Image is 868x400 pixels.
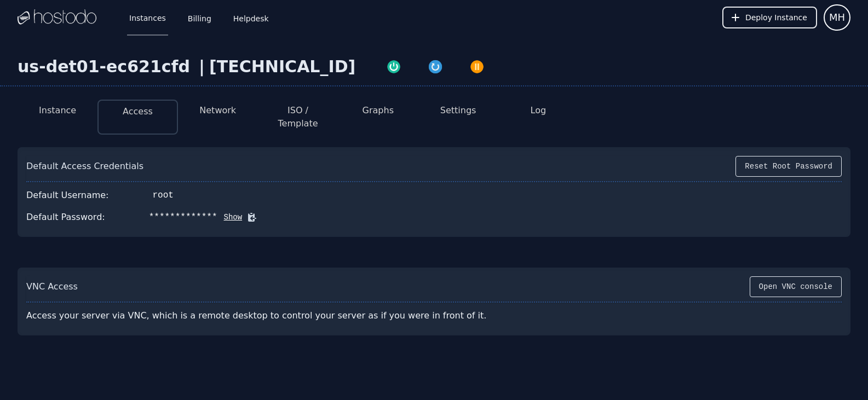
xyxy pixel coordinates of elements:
[26,160,143,173] div: Default Access Credentials
[750,276,842,297] button: Open VNC console
[456,57,498,74] button: Power Off
[722,7,817,28] button: Deploy Instance
[745,12,807,23] span: Deploy Instance
[194,57,209,77] div: |
[209,57,355,77] div: [TECHNICAL_ID]
[386,59,401,74] img: Power On
[26,305,517,327] div: Access your server via VNC, which is a remote desktop to control your server as if you were in fr...
[267,104,329,130] button: ISO / Template
[735,156,842,177] button: Reset Root Password
[428,59,443,74] img: Restart
[26,189,109,202] div: Default Username:
[415,57,456,74] button: Restart
[440,104,476,117] button: Settings
[18,9,96,26] img: Logo
[18,57,194,77] div: us-det01-ec621cfd
[39,104,76,117] button: Instance
[26,211,105,224] div: Default Password:
[373,57,415,74] button: Power On
[824,4,850,31] button: User menu
[199,104,236,117] button: Network
[363,104,394,117] button: Graphs
[217,212,243,223] button: Show
[153,189,174,202] div: root
[829,10,845,25] span: MH
[123,105,153,118] button: Access
[26,280,78,293] div: VNC Access
[531,104,547,117] button: Log
[469,59,485,74] img: Power Off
